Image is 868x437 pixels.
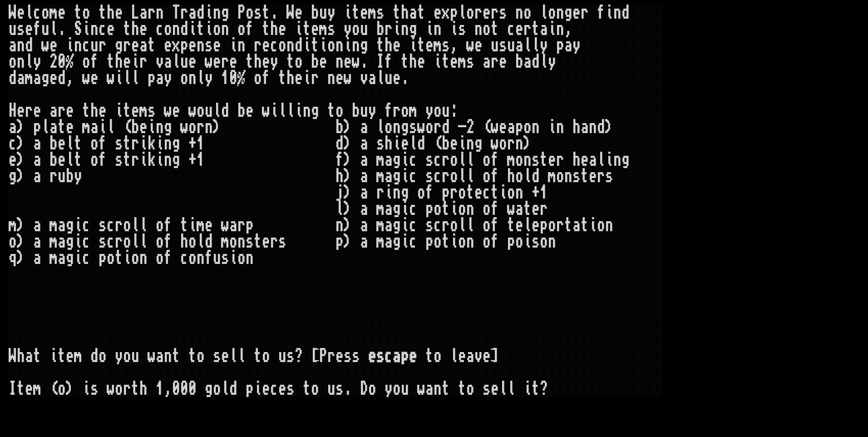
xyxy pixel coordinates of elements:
div: e [17,5,25,21]
div: n [474,21,483,37]
div: y [327,5,335,21]
div: o [352,21,360,37]
div: x [442,5,450,21]
div: e [278,21,286,37]
div: i [115,103,123,119]
div: p [148,70,156,86]
div: n [90,21,99,37]
div: g [409,21,417,37]
div: e [425,37,434,54]
div: n [556,5,564,21]
div: e [311,21,319,37]
div: e [188,37,197,54]
div: n [556,21,564,37]
div: w [164,103,172,119]
div: e [572,5,581,21]
div: l [540,54,548,70]
div: o [254,70,262,86]
div: e [131,103,139,119]
div: h [90,103,99,119]
div: s [499,37,507,54]
div: a [564,37,572,54]
div: e [139,21,148,37]
div: h [131,21,139,37]
div: d [621,5,630,21]
div: o [246,5,254,21]
div: 0 [58,54,66,70]
div: o [466,5,474,21]
div: h [409,54,417,70]
div: f [90,54,99,70]
div: % [237,70,246,86]
div: a [483,54,491,70]
div: c [507,21,515,37]
div: t [123,21,131,37]
div: a [139,5,148,21]
div: t [99,5,107,21]
div: e [417,54,425,70]
div: l [123,70,131,86]
div: e [115,5,123,21]
div: d [197,5,205,21]
div: e [58,5,66,21]
div: a [164,54,172,70]
div: d [58,70,66,86]
div: , [450,37,458,54]
div: e [344,54,352,70]
div: l [131,70,139,86]
div: r [180,5,188,21]
div: i [303,37,311,54]
div: l [286,103,295,119]
div: n [197,37,205,54]
div: t [393,5,401,21]
div: t [74,5,82,21]
div: t [262,5,270,21]
div: g [41,70,49,86]
div: c [99,21,107,37]
div: a [156,70,164,86]
div: i [205,5,213,21]
div: e [123,54,131,70]
div: b [311,5,319,21]
div: o [327,37,335,54]
div: r [491,5,499,21]
div: t [286,54,295,70]
div: e [17,103,25,119]
div: y [164,70,172,86]
div: o [483,21,491,37]
div: 0 [229,70,237,86]
div: o [9,54,17,70]
div: n [401,21,409,37]
div: u [41,21,49,37]
div: b [515,54,523,70]
div: t [442,54,450,70]
div: s [499,5,507,21]
div: c [82,37,90,54]
div: r [123,37,131,54]
div: i [344,37,352,54]
div: i [548,21,556,37]
div: h [115,54,123,70]
div: i [409,37,417,54]
div: o [237,21,246,37]
div: s [17,21,25,37]
div: r [581,5,589,21]
div: c [270,37,278,54]
div: a [368,70,376,86]
div: e [66,103,74,119]
div: r [311,70,319,86]
div: t [82,103,90,119]
div: e [33,103,41,119]
div: u [319,5,327,21]
div: e [295,5,303,21]
div: s [442,37,450,54]
div: r [99,37,107,54]
div: d [25,37,33,54]
div: o [82,54,90,70]
div: n [335,37,344,54]
div: y [548,54,556,70]
div: o [523,5,532,21]
div: n [17,54,25,70]
div: e [335,70,344,86]
div: u [9,21,17,37]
